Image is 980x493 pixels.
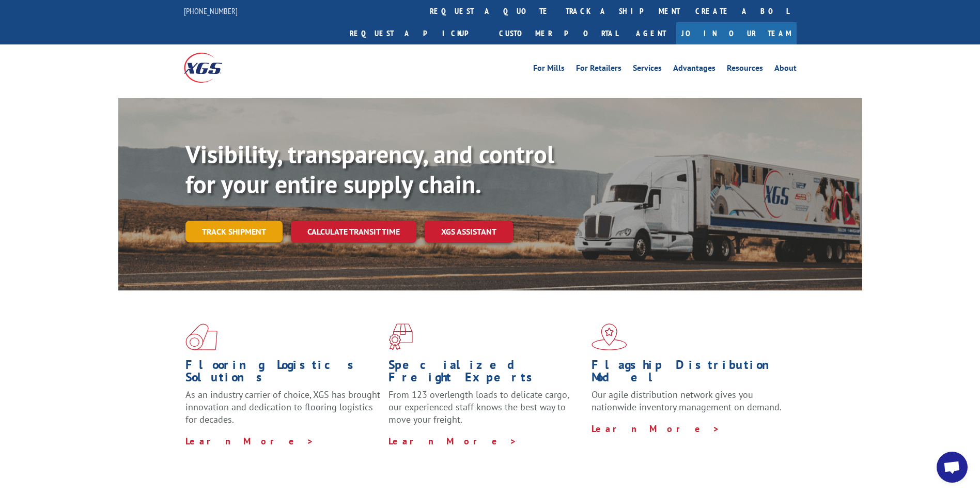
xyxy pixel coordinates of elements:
a: Resources [727,64,763,75]
a: Learn More > [185,435,314,447]
img: xgs-icon-total-supply-chain-intelligence-red [185,323,217,350]
span: Our agile distribution network gives you nationwide inventory management on demand. [592,389,782,413]
a: Calculate transit time [291,221,416,243]
p: From 123 overlength loads to delicate cargo, our experienced staff knows the best way to move you... [388,389,584,435]
a: [PHONE_NUMBER] [184,6,238,16]
a: Services [633,64,662,75]
a: Agent [626,22,676,44]
img: xgs-icon-flagship-distribution-model-red [592,323,627,350]
a: For Mills [533,64,565,75]
span: As an industry carrier of choice, XGS has brought innovation and dedication to flooring logistics... [185,389,380,425]
a: XGS ASSISTANT [425,221,513,243]
a: About [774,64,797,75]
a: Request a pickup [342,22,491,44]
b: Visibility, transparency, and control for your entire supply chain. [185,138,554,200]
a: Customer Portal [491,22,626,44]
a: Join Our Team [676,22,797,44]
a: Learn More > [388,435,517,447]
a: For Retailers [576,64,621,75]
h1: Flagship Distribution Model [592,359,787,389]
h1: Specialized Freight Experts [388,359,584,389]
a: Learn More > [592,423,720,435]
a: Open chat [937,452,968,483]
a: Track shipment [185,221,283,242]
h1: Flooring Logistics Solutions [185,359,381,389]
a: Advantages [673,64,715,75]
img: xgs-icon-focused-on-flooring-red [388,323,413,350]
